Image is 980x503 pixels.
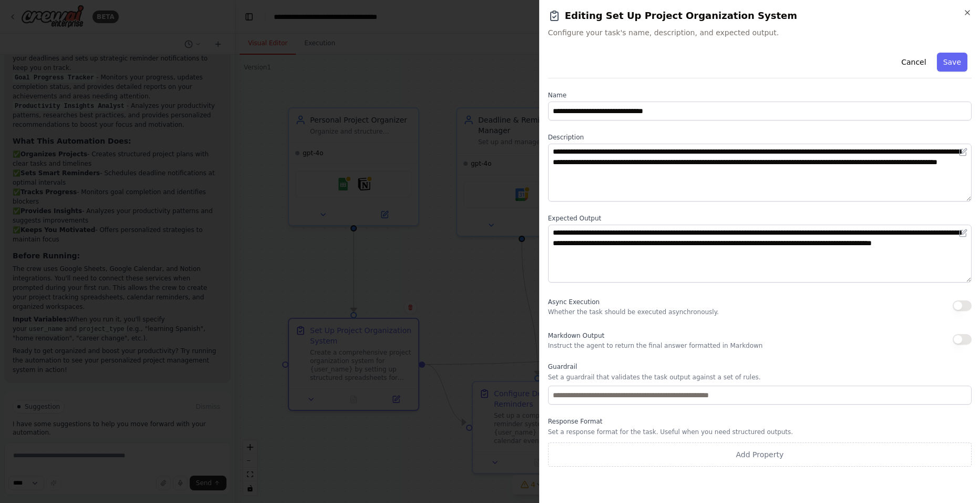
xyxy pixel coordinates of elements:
[548,133,972,142] label: Description
[957,146,969,158] button: Open in editor
[548,308,719,316] p: Whether the task should be executed asynchronously.
[895,53,932,72] button: Cancel
[548,442,972,467] button: Add Property
[548,332,604,339] span: Markdown Output
[548,298,600,306] span: Async Execution
[548,27,972,38] span: Configure your task's name, description, and expected output.
[957,227,969,239] button: Open in editor
[548,341,763,350] p: Instruct the agent to return the final answer formatted in Markdown
[548,91,972,99] label: Name
[548,363,972,371] label: Guardrail
[548,417,972,426] label: Response Format
[548,8,972,23] h2: Editing Set Up Project Organization System
[548,428,972,436] p: Set a response format for the task. Useful when you need structured outputs.
[937,53,967,72] button: Save
[548,214,972,223] label: Expected Output
[548,373,972,381] p: Set a guardrail that validates the task output against a set of rules.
